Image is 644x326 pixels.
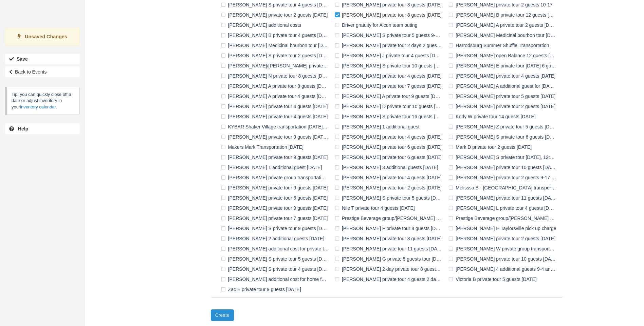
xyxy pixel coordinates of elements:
[333,236,446,241] span: Robert L private tour 8 guests 5-30-2025
[219,142,308,152] label: Makers Mark Transportation [DATE]
[219,101,332,111] label: [PERSON_NAME] private tour 4 guests [DATE]
[333,103,447,109] span: Katie D private tour 10 guests 7-18-2025
[219,172,333,183] label: [PERSON_NAME] private group transportation [DATE]
[219,256,333,261] span: Scott S private tour 5 guests 9-13-2025
[447,254,560,264] label: [PERSON_NAME] private tour 10 guests [DATE]
[447,81,560,91] label: [PERSON_NAME] A additional guest for [DATE] tour
[333,152,446,162] label: [PERSON_NAME] private tour 6 guests [DATE]
[333,91,447,101] label: [PERSON_NAME] A private tour 9 guests [DATE]
[219,286,306,292] span: Zac E private tour 9 guests 10-10-2025
[219,93,333,99] span: Jose A private tour 4 guests 5-31-2025
[333,12,446,17] span: Don K private tour 8 guests 11-15-2025
[447,61,560,71] label: [PERSON_NAME] E private tour [DATE] 6 guests (1 child)
[17,56,28,62] b: Save
[447,183,560,193] label: Melisssa B - [GEOGRAPHIC_DATA] transportation [DATE]
[447,152,560,162] label: [PERSON_NAME] S private tour [DATE], 12th and 13th. 4 guests
[447,203,560,213] label: [PERSON_NAME] L private tour 4 guests [DATE]
[333,10,446,20] label: [PERSON_NAME] private tour 8 guests [DATE]
[447,195,560,200] span: Natalie K private tour 11 guests 10-4-2025
[5,66,80,77] a: Back to Events
[5,54,80,64] button: Save
[211,309,234,321] button: Create
[447,154,560,160] span: Mark S private tour October 11th, 12th and 13th. 4 guests
[219,132,333,142] label: [PERSON_NAME] private tour 9 guests [DATE] and [DATE]
[333,276,447,282] span: Terry H private tour 4 guests 2 days 9-4-2025 and 9-5-2025
[447,264,560,274] label: [PERSON_NAME] 4 additional guests 9-4 and 9-5
[219,223,333,233] label: [PERSON_NAME] S private tour 9 guests [DATE]
[333,71,446,81] label: [PERSON_NAME] private tour 4 guests [DATE]
[219,122,333,132] label: KYBAR Shaker Village transportation [DATE] balance
[333,154,446,160] span: Mark M private tour 6 guests 9-19-2025
[447,122,560,132] label: [PERSON_NAME] Z private tour 5 guests [DATE]
[333,266,447,271] span: Ted M 2 day private tour 8 guests 9-25-2025 and 9-26-2025
[219,111,332,122] label: [PERSON_NAME] private tour 4 guests [DATE]
[447,164,560,170] span: Maryann M private tour 10 guests 6-13-2025
[333,22,422,27] span: Driver gratuity for Alcon team outing
[447,103,560,109] span: Katrina H private tour 2 guests 10-6-2025
[447,162,560,172] label: [PERSON_NAME] private tour 10 guests [DATE]
[447,266,560,271] span: Terry H 4 additional guests 9-4 and 9-5
[5,87,80,115] p: Tip: you can quickly close off a date or adjust inventory in your .
[447,2,557,7] span: David C private tour 2 guests 10-17
[447,274,541,284] label: Victoria B private tour 5 guests [DATE]
[333,274,447,284] label: [PERSON_NAME] private tour 4 guests 2 days [DATE] and [DATE]
[447,30,560,40] label: [PERSON_NAME] Medicinal bourbon tour [DATE]
[447,91,560,101] label: [PERSON_NAME] private tour 5 guests [DATE]
[447,40,553,50] label: Harrodsburg Summer Shuffle Transportation
[447,83,560,88] span: Jose A additional guest for 5-31-25 tour
[447,42,553,48] span: Harrodsburg Summer Shuffle Transportation
[333,172,446,183] label: [PERSON_NAME] private tour 4 guests [DATE]
[447,142,536,152] label: Mark D private tour 2 guests [DATE]
[333,111,447,122] label: [PERSON_NAME] S private tour 16 guests [DATE]
[447,223,560,233] label: [PERSON_NAME] H Taylorsville pick up charge
[219,22,306,27] span: Doug K additional costs
[219,71,333,81] label: [PERSON_NAME] N private tour 8 guests [DATE]
[219,32,333,38] span: Forrest B private tour 4 guests 9-5-2025
[219,274,333,284] label: [PERSON_NAME] additional cost for horse farm [DATE]
[333,122,424,132] label: [PERSON_NAME] 1 additional guest
[333,246,447,251] span: Sam T private tour 11 guests 7-12-2025
[219,284,306,294] label: Zac E private tour 9 guests [DATE]
[219,193,332,203] label: [PERSON_NAME] private tour 6 guests [DATE]
[333,203,419,213] label: Nile T private tour 4 guests [DATE]
[219,2,333,7] span: Cyndi S private tour 4 guests 7-25-2025
[333,233,446,244] label: [PERSON_NAME] private tour 8 guests [DATE]
[333,215,447,221] span: Prestige Beverage group/Dixon D tranportation 7-24-25
[219,144,308,149] span: Makers Mark Transportation 9-9-2025
[219,195,332,200] span: Michael G private tour 6 guests 9-6-2025
[333,205,419,210] span: Nile T private tour 4 guests 8-8-2025
[447,32,560,38] span: Gregs Medicinal bourbon tour 8-21-2025
[447,276,541,282] span: Victoria B private tour 5 guests 10-3-2025
[333,2,446,7] span: Daniel P private tour 3 guests 10-23-2025
[333,134,446,139] span: Laura R private tour 4 guests 6-20-2025
[447,205,560,210] span: Paige L private tour 4 guests 5-31-2025
[333,164,443,170] span: Maryann M 3 additional guests 6-13-2025
[219,83,333,88] span: Jonathan A private tour 8 guests 9-5-2025
[219,215,332,221] span: Pat T private tour 7 guests 10-25-2025
[18,126,28,131] b: Help
[333,20,422,30] label: Driver gratuity for Alcon team outing
[447,233,560,244] label: [PERSON_NAME] private tour 2 guests [DATE]
[219,12,332,17] span: David Z private tour 2 guests 8-20-2025
[219,175,333,180] span: Mary Cardell private group transportation 6-11-2025
[219,42,333,48] span: Gregs Medicinal bourbon tour 8-22-2025
[447,101,560,111] label: [PERSON_NAME] private tour 2 guests [DATE]
[447,144,536,149] span: Mark D private tour 2 guests 7-11-2025
[219,63,333,68] span: Jessica/Brad H private tour 8 guests 10-14 and 10-15
[219,233,329,244] label: [PERSON_NAME] 2 additional guests [DATE]
[447,12,560,17] span: Dorine B private tour 12 guests 10-17-2025
[447,244,560,254] label: [PERSON_NAME] W private group transportation [DATE]
[219,164,327,170] span: Maryann M 1 additional guest 6-13-2025
[333,144,446,149] span: Mark C private tour 6 guests 5-31-2025
[333,254,447,264] label: [PERSON_NAME] G private 5 guests tour [DATE]
[219,91,333,101] label: [PERSON_NAME] A private tour 4 guests [DATE]
[20,104,56,109] a: inventory calendar
[333,195,447,200] span: Michael S private tour 5 guests 10-17-2025
[447,111,540,122] label: Kody W private tour 14 guests [DATE]
[447,225,560,231] span: Reese H Taylorsville pick up charge
[333,213,447,223] label: Prestige Beverage group/[PERSON_NAME] D tranportation [DATE]
[333,142,446,152] label: [PERSON_NAME] private tour 6 guests [DATE]
[219,81,333,91] label: [PERSON_NAME] A private tour 8 guests [DATE]
[219,185,332,190] span: Matthew F private tour 9 guests 6-7-2025
[447,50,560,61] label: [PERSON_NAME] open Balance 12 guests [DATE]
